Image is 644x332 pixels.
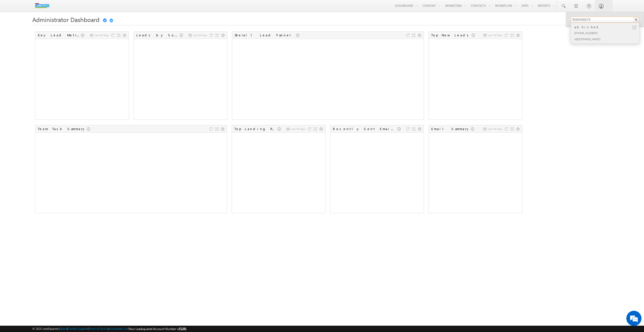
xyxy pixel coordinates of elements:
span: Last 30 Days [94,33,109,37]
div: Team Task Summary [38,127,87,131]
div: Chat with us now [26,27,85,33]
div: Email Summary [431,127,471,131]
span: Last 30 days [193,33,207,37]
span: Last 10 Days [488,33,502,37]
a: About [60,327,67,330]
em: Start Chat [69,156,92,162]
img: Custom Logo [32,1,52,10]
span: Your Leadsquared Account Number is [129,327,186,331]
div: Top New Leads [431,33,472,37]
div: [PHONE_NUMBER] [573,30,641,36]
textarea: Type your message and hit 'Enter' [7,47,92,151]
div: Leads by Sources [136,33,180,37]
div: Key Lead Metrics [38,33,81,37]
div: Overall Lead Funnel [235,33,296,37]
span: 51281 [179,327,186,331]
div: Recently Sent Email Campaigns [333,127,397,131]
div: Top Landing Pages [234,127,278,131]
a: Terms of Service [89,327,108,330]
a: Acceptable Use [109,327,128,330]
a: Contact Support [68,327,88,330]
div: Minimize live chat window [83,3,95,15]
div: abhishek [573,24,641,30]
span: Last 30 Days [488,127,502,131]
span: Administrator Dashboard [32,15,99,23]
img: d_60004797649_company_0_60004797649 [9,27,21,33]
span: Last 30 Days [291,127,305,131]
span: © 2025 LeadSquared | | | | | [32,326,186,331]
div: a@[DOMAIN_NAME] [573,36,641,42]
